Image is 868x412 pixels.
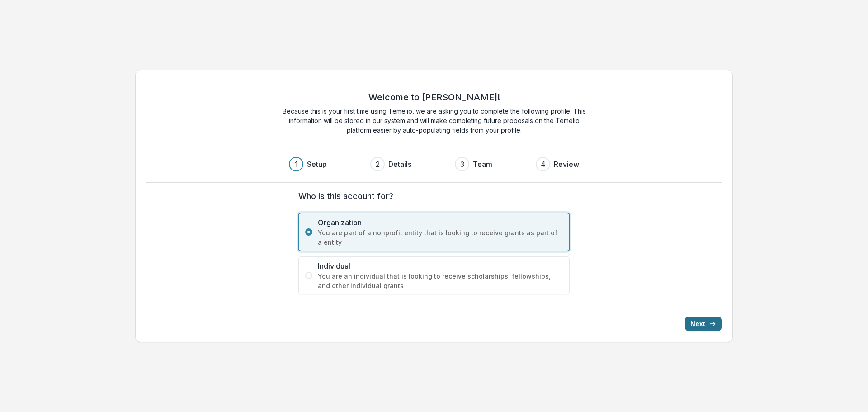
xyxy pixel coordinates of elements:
h3: Review [554,159,579,170]
div: 2 [376,159,380,170]
h2: Welcome to [PERSON_NAME]! [368,92,500,103]
button: Next [685,317,722,331]
div: 1 [295,159,298,170]
span: Individual [318,260,563,271]
label: Who is this account for? [298,190,564,202]
h3: Team [473,159,492,170]
div: Progress [289,157,579,171]
span: You are part of a nonprofit entity that is looking to receive grants as part of a entity [318,228,563,247]
div: 4 [541,159,546,170]
h3: Setup [307,159,327,170]
h3: Details [388,159,411,170]
p: Because this is your first time using Temelio, we are asking you to complete the following profil... [276,106,592,135]
span: Organization [318,217,563,228]
div: 3 [460,159,464,170]
span: You are an individual that is looking to receive scholarships, fellowships, and other individual ... [318,271,563,290]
